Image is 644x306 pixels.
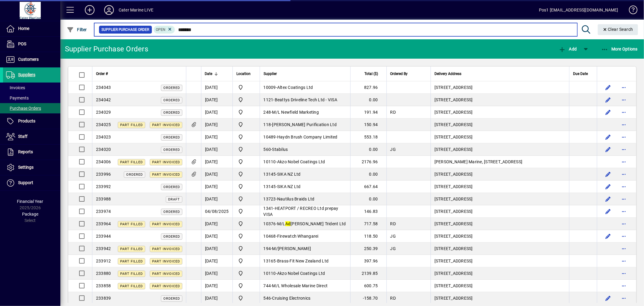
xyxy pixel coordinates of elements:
span: Products [18,119,35,123]
td: [DATE] [201,181,232,193]
td: - [260,280,350,292]
td: - [260,119,350,131]
span: Part Invoiced [152,259,180,263]
span: Cater Marine [236,133,256,141]
span: Ordered [163,86,180,90]
span: Cater Marine [236,220,256,227]
button: More options [619,120,629,129]
span: Supplier [264,70,277,77]
span: Part Invoiced [152,247,180,251]
td: [DATE] [201,230,232,243]
span: Supplier Purchase Order [101,27,149,33]
td: [STREET_ADDRESS] [431,181,569,193]
span: Ordered [163,235,180,239]
span: 560 [264,147,271,152]
td: [STREET_ADDRESS] [431,193,569,205]
span: 233988 [96,197,111,201]
span: M/[PERSON_NAME] [272,246,311,251]
td: [DATE] [201,280,232,292]
span: [PERSON_NAME] Purification Ltd [272,122,337,127]
span: Staff [18,134,27,139]
span: M/L Newfield Marketing [272,110,319,115]
button: Clear [598,24,638,35]
span: Part Filled [120,259,143,263]
span: 233942 [96,246,111,251]
span: 10110 [264,271,276,276]
td: [DATE] [201,94,232,106]
span: Nautilus Braids Ltd [277,197,315,201]
button: More options [619,182,629,191]
span: 233880 [96,271,111,276]
span: Order # [96,70,108,77]
span: Date [205,70,213,77]
td: [STREET_ADDRESS] [431,267,569,280]
span: Haydn Brush Company Limited [277,135,338,139]
span: Ordered [163,98,180,102]
span: Ordered [163,111,180,115]
td: [STREET_ADDRESS] [431,280,569,292]
span: Cater Marine [236,233,256,240]
span: JG [390,246,396,251]
em: Ad [285,221,291,226]
span: Location [236,70,251,77]
td: [STREET_ADDRESS] [431,205,569,218]
span: SIKA NZ Ltd [277,184,301,189]
span: POS [18,41,26,46]
span: Cruising Electronics [272,296,311,301]
td: 600.75 [350,280,386,292]
td: 118.50 [350,230,386,243]
button: Edit [603,132,613,142]
span: Package [22,212,38,216]
span: Cater Marine [236,171,256,178]
button: More options [619,281,629,291]
button: Edit [603,231,613,241]
button: Edit [603,207,613,216]
span: RD [390,221,396,226]
button: Add [557,44,578,54]
span: Beattys Driveline Tech Ltd - VISA [275,97,337,102]
span: Cater Marine [236,158,256,165]
td: 0.00 [350,193,386,205]
span: 10489 [264,135,276,139]
span: Stabilus [272,147,288,152]
td: 146.83 [350,205,386,218]
button: More options [619,231,629,241]
button: Add [80,5,99,15]
span: RD [390,110,396,115]
td: 2176.96 [350,156,386,168]
a: Staff [3,129,60,144]
button: Edit [603,95,613,105]
span: 118 [264,122,271,127]
span: Delivery Address [434,70,461,77]
span: Part Filled [120,123,143,127]
td: - [260,267,350,280]
span: M/L Wholesale Marine Direct [272,283,328,288]
span: Part Invoiced [152,284,180,288]
span: Part Filled [120,160,143,164]
span: Clear Search [603,27,633,32]
td: [DATE] [201,106,232,119]
div: Order # [96,70,182,77]
a: Settings [3,160,60,175]
div: Cater Marine LIVE [119,5,153,15]
td: 2139.85 [350,267,386,280]
span: Akzo Nobel Coatings Ltd [277,271,325,276]
button: Profile [99,5,119,15]
td: [STREET_ADDRESS] [431,230,569,243]
span: 10009 [264,85,276,90]
button: Edit [603,293,613,303]
span: Reports [18,149,33,154]
span: M/L [PERSON_NAME] Trident Ltd [277,221,346,226]
span: 233944 [96,234,111,239]
span: Cater Marine [236,282,256,289]
td: - [260,243,350,255]
span: Part Filled [120,247,143,251]
span: 233964 [96,221,111,226]
span: Customers [18,57,39,62]
span: More Options [601,47,638,51]
span: Cater Marine [236,245,256,252]
span: Home [18,26,29,31]
button: More options [619,132,629,142]
td: - [260,94,350,106]
span: Cater Marine [236,270,256,277]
